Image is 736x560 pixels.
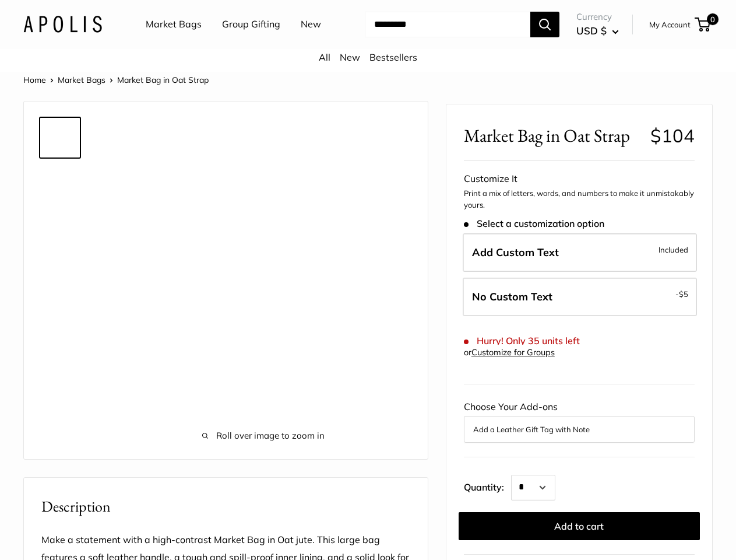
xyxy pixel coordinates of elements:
[39,210,81,252] a: Market Bag in Oat Strap
[464,218,604,229] span: Select a customization option
[472,246,559,259] span: Add Custom Text
[23,16,102,33] img: Apolis
[117,75,209,85] span: Market Bag in Oat Strap
[319,51,330,63] a: All
[301,16,321,33] a: New
[707,13,719,25] span: 0
[576,24,607,37] span: USD $
[39,163,81,205] a: Market Bag in Oat Strap
[471,347,555,358] a: Customize for Groups
[464,335,580,346] span: Hurry! Only 35 units left
[464,345,555,360] div: or
[23,72,209,87] nav: Breadcrumb
[464,398,695,443] div: Choose Your Add-ons
[464,188,695,211] p: Print a mix of letters, words, and numbers to make it unmistakably yours.
[675,287,688,301] span: -
[146,16,202,33] a: Market Bags
[41,495,410,518] h2: Description
[365,12,530,37] input: Search...
[679,289,688,299] span: $5
[696,17,710,32] a: 0
[463,233,697,272] label: Add Custom Text
[576,9,619,25] span: Currency
[650,124,695,147] span: $104
[464,471,511,501] label: Quantity:
[459,512,700,540] button: Add to cart
[39,257,81,299] a: Market Bag in Oat Strap
[658,243,688,257] span: Included
[530,12,559,37] button: Search
[58,75,105,85] a: Market Bags
[369,51,417,63] a: Bestsellers
[39,117,81,159] a: Market Bag in Oat Strap
[117,428,410,444] span: Roll over image to zoom in
[576,22,619,40] button: USD $
[473,422,685,436] button: Add a Leather Gift Tag with Note
[649,17,691,32] a: My Account
[463,278,697,316] label: Leave Blank
[340,51,360,63] a: New
[222,16,280,33] a: Group Gifting
[464,170,695,188] div: Customize It
[23,75,46,85] a: Home
[464,125,642,146] span: Market Bag in Oat Strap
[472,290,552,303] span: No Custom Text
